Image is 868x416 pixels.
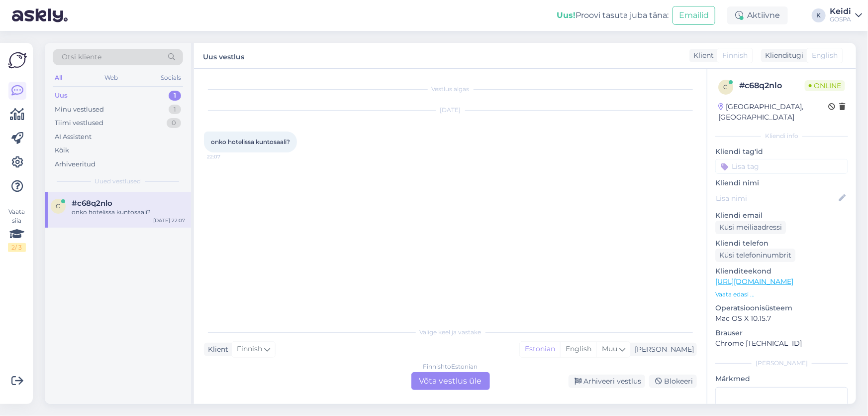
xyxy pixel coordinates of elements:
div: Estonian [520,342,560,357]
div: Kõik [55,145,69,155]
div: Arhiveeritud [55,159,96,169]
div: Minu vestlused [55,105,104,115]
input: Lisa tag [715,159,848,174]
button: Emailid [673,6,715,25]
p: Vaata edasi ... [715,290,848,299]
a: [URL][DOMAIN_NAME] [715,277,793,286]
div: Vaata siia [8,207,26,252]
span: 22:07 [207,153,244,160]
div: onko hotelissa kuntosaali? [72,208,185,217]
div: 1 [169,91,181,101]
p: Kliendi email [715,210,848,221]
div: Klient [204,344,228,355]
div: Proovi tasuta juba täna: [557,9,669,21]
div: 1 [169,105,181,115]
div: Võta vestlus üle [411,372,490,390]
div: [GEOGRAPHIC_DATA], [GEOGRAPHIC_DATA] [718,102,828,123]
p: Chrome [TECHNICAL_ID] [715,338,848,349]
div: 2 / 3 [8,243,26,252]
div: [DATE] [204,106,697,115]
p: Operatsioonisüsteem [715,303,848,313]
b: Uus! [557,10,576,20]
p: Kliendi tag'id [715,146,848,157]
div: Tiimi vestlused [55,118,103,128]
input: Lisa nimi [716,193,837,204]
p: Brauser [715,328,848,338]
span: English [812,50,838,61]
div: Küsi meiliaadressi [715,221,786,234]
span: Online [805,80,845,91]
div: [DATE] 22:07 [153,217,185,224]
div: Arhiveeri vestlus [569,375,645,388]
img: Askly Logo [8,51,27,70]
div: Web [103,71,120,84]
div: Aktiivne [727,6,788,24]
div: # c68q2nlo [739,80,805,92]
div: Klienditugi [761,50,803,61]
div: Finnish to Estonian [423,362,478,371]
span: Finnish [237,344,262,355]
div: Socials [159,71,183,84]
div: GOSPA [830,15,851,23]
div: AI Assistent [55,132,92,142]
div: All [53,71,64,84]
div: 0 [167,118,181,128]
span: Finnish [722,50,748,61]
div: Valige keel ja vastake [204,328,697,337]
span: #c68q2nlo [72,199,112,208]
span: c [56,202,61,210]
div: Keidi [830,7,851,15]
span: Uued vestlused [95,177,141,186]
div: Uus [55,91,68,101]
span: c [724,83,728,91]
span: Muu [602,344,617,353]
div: Klient [689,50,714,61]
span: onko hotelissa kuntosaali? [211,138,290,145]
p: Kliendi nimi [715,178,848,188]
div: Küsi telefoninumbrit [715,249,795,262]
div: English [560,342,596,357]
p: Kliendi telefon [715,238,848,249]
label: Uus vestlus [203,49,244,62]
p: Märkmed [715,374,848,384]
span: Otsi kliente [62,52,101,62]
div: Kliendi info [715,132,848,140]
div: K [812,8,826,22]
div: [PERSON_NAME] [631,344,694,355]
div: Blokeeri [649,375,697,388]
div: Vestlus algas [204,85,697,94]
div: [PERSON_NAME] [715,359,848,368]
a: KeidiGOSPA [830,7,862,23]
p: Klienditeekond [715,266,848,277]
p: Mac OS X 10.15.7 [715,313,848,324]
